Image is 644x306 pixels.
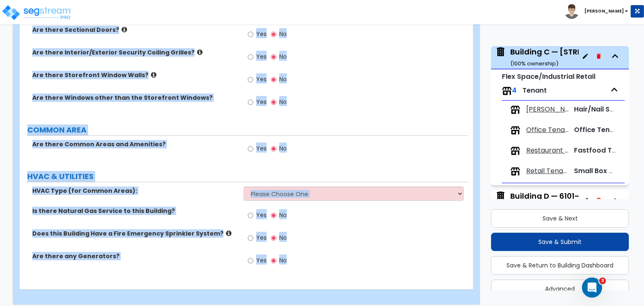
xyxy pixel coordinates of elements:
img: tenants.png [510,166,520,176]
label: Are there Interior/Exterior Security Coiling Grilles? [32,48,237,57]
input: Yes [248,233,253,243]
input: Yes [248,30,253,39]
span: Building C — 9501–9545 Town Park Dr [495,47,579,68]
span: Retail Tenant [526,166,569,176]
div: Building C — [STREET_ADDRESS] [510,47,635,68]
i: click for more info! [197,49,203,55]
label: HVAC & UTILITIES [27,171,468,182]
input: No [271,98,276,107]
label: COMMON AREA [27,124,468,135]
i: click for more info! [151,72,156,78]
img: tenants.png [502,86,512,96]
span: 4 [512,86,517,95]
span: Yes [256,144,267,153]
button: Save & Return to Building Dashboard [491,256,629,275]
small: Flex Space/Industrial Retail [502,72,595,81]
button: Save & Next [491,209,629,228]
input: No [271,52,276,62]
label: Are there any Generators? [32,252,237,260]
span: Yes [256,75,267,83]
span: No [279,98,287,106]
span: Yes [256,211,267,219]
span: No [279,30,287,38]
span: No [279,211,287,219]
span: No [279,52,287,61]
label: Are there Common Areas and Amenities? [32,140,237,148]
label: Is there Natural Gas Service to this Building? [32,207,237,215]
input: No [271,75,276,84]
input: Yes [248,144,253,153]
label: Are there Windows other than the Storefront Windows? [32,93,237,102]
input: Yes [248,211,253,220]
img: tenants.png [510,105,520,115]
img: building.svg [495,191,506,202]
input: No [271,144,276,153]
iframe: Intercom live chat [582,277,602,298]
input: No [271,233,276,243]
input: No [271,211,276,220]
label: Does this Building Have a Fire Emergency Sprinkler System? [32,229,237,238]
input: Yes [248,52,253,62]
span: Building D — 6101–6155 Corporate Dr [495,191,579,212]
span: Yes [256,98,267,106]
button: Save & Submit [491,233,629,251]
img: tenants.png [510,125,520,135]
input: No [271,256,276,265]
span: Restaurant Tenant [526,146,569,156]
i: click for more info! [226,230,231,236]
button: Advanced [491,280,629,298]
span: Fastfood Tenant [574,145,632,155]
span: No [279,256,287,265]
input: No [271,30,276,39]
span: Yes [256,30,267,38]
span: 3 [599,277,606,284]
span: Yes [256,52,267,61]
span: No [279,75,287,83]
small: ( 100 % ownership) [510,60,558,67]
i: click for more info! [122,26,127,33]
label: HVAC Type (for Common Areas): [32,187,237,195]
img: building.svg [495,47,506,57]
label: Are there Storefront Window Walls? [32,71,237,79]
input: Yes [248,256,253,265]
span: No [279,144,287,153]
span: Office Tenant [574,125,621,135]
span: Yes [256,233,267,242]
b: [PERSON_NAME] [584,8,624,14]
span: Barber Tenant [526,105,569,114]
input: Yes [248,75,253,84]
span: Yes [256,256,267,265]
span: Tenant [522,86,547,95]
span: Office Tenants [526,125,569,135]
span: No [279,233,287,242]
label: Are there Sectional Doors? [32,26,237,34]
img: tenants.png [510,146,520,156]
img: logo_pro_r.png [1,4,73,21]
input: Yes [248,98,253,107]
img: avatar.png [564,4,579,19]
